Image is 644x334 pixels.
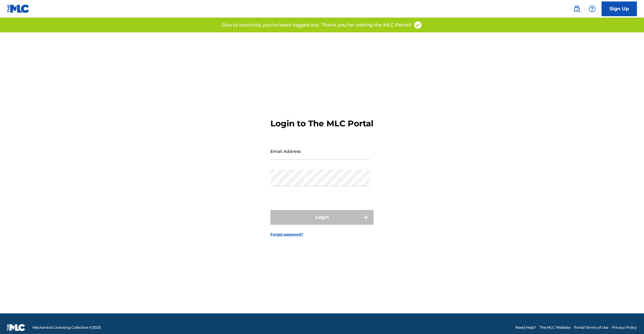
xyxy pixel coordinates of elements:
a: Public Search [571,3,583,15]
p: Due to inactivity, you've been logged out. Thank you for visiting the MLC Portal! [222,22,411,29]
img: help [589,5,596,12]
a: Sign Up [602,1,637,16]
a: Need Help? [515,325,536,330]
a: Portal Terms of Use [574,325,608,330]
div: Help [586,3,598,15]
img: MLC Logo [7,4,30,13]
h3: Login to The MLC Portal [270,118,373,129]
a: The MLC Website [540,325,570,330]
a: Privacy Policy [612,325,637,330]
img: logo [7,324,25,331]
img: access [413,21,422,29]
span: Mechanical Licensing Collective © 2025 [32,325,101,330]
a: Forgot password? [270,232,303,237]
img: search [573,5,580,12]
